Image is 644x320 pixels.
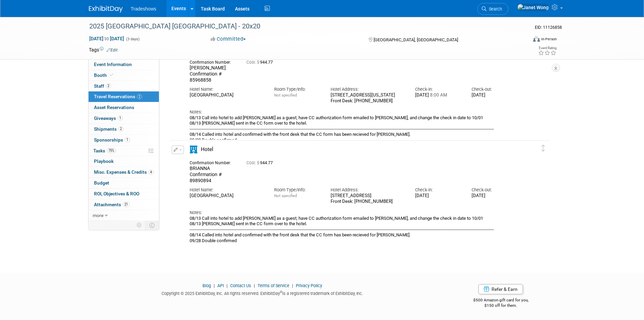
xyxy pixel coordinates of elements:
sup: ® [280,290,282,294]
div: $150 off for them. [446,303,555,308]
span: [DATE] [DATE] [89,36,124,42]
img: Janet Wong [517,4,549,11]
span: | [252,283,257,288]
div: [DATE] [415,92,461,98]
div: Check-out: [472,86,518,92]
a: more [89,210,159,221]
a: Shipments2 [89,124,159,134]
td: Tags [89,46,118,53]
div: Hotel Address: [331,86,405,92]
div: Check-in: [415,86,461,92]
a: Terms of Service [258,283,289,288]
td: Personalize Event Tab Strip [134,221,145,230]
span: [PERSON_NAME] Confirmation # 85968858 [190,65,226,82]
td: Toggle Event Tabs [145,221,159,230]
i: Click and drag to move item [542,145,545,152]
i: Booth reservation complete [110,73,113,77]
span: Attachments [94,202,129,207]
div: $500 Amazon gift card for you, [446,293,555,308]
div: 2025 [GEOGRAPHIC_DATA] [GEOGRAPHIC_DATA] - 20x20 [87,20,517,33]
span: Cost: $ [246,161,260,165]
img: Format-Inperson.png [533,36,540,42]
a: Sponsorships1 [89,135,159,145]
span: to [103,36,110,41]
span: 4 [148,170,153,175]
span: BRIANNA Confirmation # 89890894 [190,166,222,183]
span: Sponsorships [94,137,130,143]
button: Committed [208,36,248,43]
a: Booth [89,70,159,81]
span: | [225,283,229,288]
div: 08/13 Call into hotel to add [PERSON_NAME] as a guest, have CC authorization form emailed to [PER... [190,216,518,243]
span: Search [486,6,502,12]
div: Notes: [190,210,518,216]
div: [DATE] [472,92,518,98]
a: Blog [202,283,211,288]
span: Budget [94,180,109,186]
img: ExhibitDay [89,6,123,13]
i: Hotel [190,146,197,153]
div: Room Type/Info: [274,187,320,193]
div: [DATE] [415,193,461,199]
a: Privacy Policy [296,283,322,288]
span: Playbook [94,158,114,164]
a: Playbook [89,156,159,167]
div: Check-in: [415,187,461,193]
span: Travel Reservations [94,94,142,99]
span: | [212,283,216,288]
span: 944.77 [246,161,276,165]
div: Hotel Name: [190,187,264,193]
span: 8:00 AM [429,92,447,98]
span: Not specified [274,93,297,98]
div: Hotel Address: [331,187,405,193]
a: Giveaways1 [89,113,159,124]
span: Event ID: 11126858 [535,25,562,30]
div: Room Type/Info: [274,86,320,92]
span: Booth [94,72,115,78]
span: Asset Reservations [94,105,134,110]
a: Tasks75% [89,146,159,156]
span: [GEOGRAPHIC_DATA], [GEOGRAPHIC_DATA] [374,37,458,42]
span: Staff [94,83,111,89]
span: Cost: $ [246,60,260,65]
div: [GEOGRAPHIC_DATA] [190,92,264,98]
span: 21 [123,202,129,207]
div: [STREET_ADDRESS][US_STATE] Front Desk: [PHONE_NUMBER] [331,92,405,104]
span: more [93,213,103,218]
span: 2 [118,126,123,131]
span: Misc. Expenses & Credits [94,169,153,175]
a: Staff2 [89,81,159,91]
span: ROI, Objectives & ROO [94,191,139,196]
span: Tradeshows [131,6,157,12]
a: API [217,283,224,288]
span: 75% [107,148,116,153]
a: Search [477,3,508,15]
a: Event Information [89,59,159,70]
a: Travel Reservations2 [89,91,159,102]
div: [GEOGRAPHIC_DATA] [190,193,264,199]
span: Event Information [94,62,132,67]
a: Attachments21 [89,199,159,210]
div: Confirmation Number: [190,58,236,65]
span: Not specified [274,193,297,198]
div: Notes: [190,109,518,115]
span: Tasks [93,148,116,153]
a: Contact Us [230,283,251,288]
span: (3 days) [125,37,140,41]
span: Giveaways [94,115,123,121]
div: Copyright © 2025 ExhibitDay, Inc. All rights reserved. ExhibitDay is a registered trademark of Ex... [89,289,436,297]
a: Edit [106,48,118,52]
span: Shipments [94,126,123,132]
a: Refer & Earn [478,284,523,294]
div: Event Rating [538,46,556,50]
div: Hotel Name: [190,86,264,92]
span: 2 [106,83,111,88]
div: Confirmation Number: [190,158,236,166]
a: Budget [89,178,159,188]
a: Asset Reservations [89,102,159,113]
span: 1 [118,115,123,121]
span: 1 [125,137,130,142]
span: 2 [137,94,142,99]
div: [STREET_ADDRESS] Front Desk: [PHONE_NUMBER] [331,193,405,205]
span: 944.77 [246,60,276,65]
